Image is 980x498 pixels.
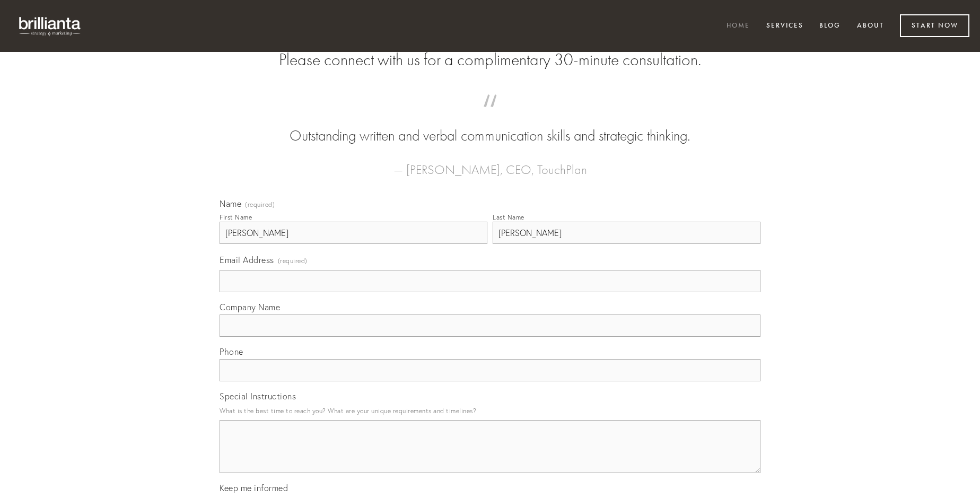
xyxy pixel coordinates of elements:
[220,255,274,265] span: Email Address
[220,346,243,357] span: Phone
[237,105,743,146] blockquote: Outstanding written and verbal communication skills and strategic thinking.
[220,391,296,401] span: Special Instructions
[220,50,760,70] h2: Please connect with us for a complimentary 30-minute consultation.
[900,14,969,37] a: Start Now
[278,254,308,268] span: (required)
[245,202,275,208] span: (required)
[220,483,288,493] span: Keep me informed
[850,18,891,35] a: About
[720,18,757,35] a: Home
[237,105,743,126] span: “
[220,213,252,221] div: First Name
[11,11,90,41] img: brillianta - research, strategy, marketing
[493,213,524,221] div: Last Name
[220,404,760,418] p: What is the best time to reach you? What are your unique requirements and timelines?
[759,18,810,35] a: Services
[237,146,743,180] figcaption: — [PERSON_NAME], CEO, TouchPlan
[220,198,241,209] span: Name
[812,18,847,35] a: Blog
[220,302,280,312] span: Company Name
